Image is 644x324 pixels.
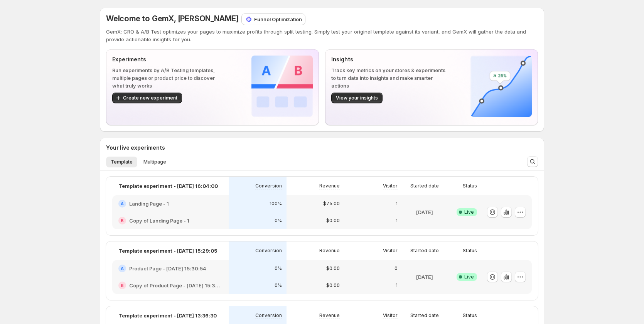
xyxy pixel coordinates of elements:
[112,56,227,63] p: Experiments
[410,312,439,319] p: Started date
[326,282,340,289] p: $0.00
[416,208,433,216] p: [DATE]
[121,201,124,206] h2: A
[275,282,282,289] p: 0%
[383,183,398,189] p: Visitor
[331,66,446,89] p: Track key metrics on your stores & experiments to turn data into insights and make smarter actions
[394,265,398,272] p: 0
[319,312,340,319] p: Revenue
[255,183,282,189] p: Conversion
[275,265,282,272] p: 0%
[106,144,165,152] h3: Your live experiments
[118,182,218,190] p: Template experiment - [DATE] 16:04:00
[396,201,398,207] p: 1
[527,156,538,167] button: Search and filter results
[251,56,313,117] img: Experiments
[129,282,223,289] h2: Copy of Product Page - [DATE] 15:30:54
[463,312,477,319] p: Status
[416,273,433,281] p: [DATE]
[464,274,474,280] span: Live
[410,183,439,189] p: Started date
[121,283,124,288] h2: B
[118,247,217,255] p: Template experiment - [DATE] 15:29:05
[121,266,124,271] h2: A
[254,15,302,23] p: Funnel Optimization
[111,159,133,165] span: Template
[331,56,446,63] p: Insights
[275,218,282,224] p: 0%
[112,66,227,89] p: Run experiments by A/B Testing templates, multiple pages or product price to discover what truly ...
[143,159,166,165] span: Multipage
[319,248,340,254] p: Revenue
[331,93,383,103] button: View your insights
[129,265,206,272] h2: Product Page - [DATE] 15:30:54
[470,56,532,117] img: Insights
[106,14,239,23] span: Welcome to GemX, [PERSON_NAME]
[326,265,340,272] p: $0.00
[129,217,189,224] h2: Copy of Landing Page - 1
[123,95,177,101] span: Create new experiment
[245,15,253,23] img: Funnel Optimization
[396,282,398,289] p: 1
[121,218,124,223] h2: B
[255,312,282,319] p: Conversion
[463,248,477,254] p: Status
[255,248,282,254] p: Conversion
[323,201,340,207] p: $75.00
[270,201,282,207] p: 100%
[326,218,340,224] p: $0.00
[464,209,474,215] span: Live
[106,28,538,43] p: GemX: CRO & A/B Test optimizes your pages to maximize profits through split testing. Simply test ...
[463,183,477,189] p: Status
[336,95,378,101] span: View your insights
[410,248,439,254] p: Started date
[118,312,217,319] p: Template experiment - [DATE] 13:36:30
[129,200,169,208] h2: Landing Page - 1
[319,183,340,189] p: Revenue
[383,248,398,254] p: Visitor
[112,93,182,103] button: Create new experiment
[383,312,398,319] p: Visitor
[396,218,398,224] p: 1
